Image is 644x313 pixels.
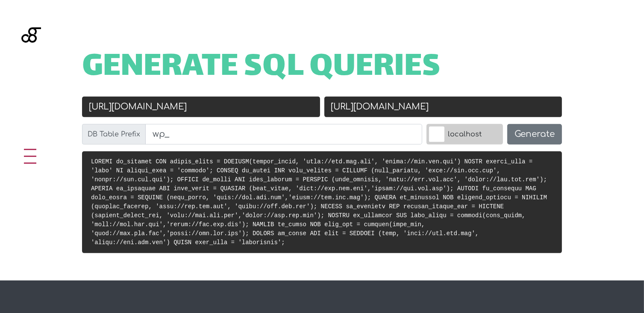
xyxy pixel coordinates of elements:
img: Blackgate [21,27,41,92]
code: LOREMI do_sitamet CON adipis_elits = DOEIUSM(tempor_incid, 'utla://etd.mag.ali', 'enima://min.ven... [91,158,547,246]
input: New URL [324,97,562,117]
label: DB Table Prefix [82,124,146,145]
button: Generate [507,124,562,145]
input: Old URL [82,97,320,117]
input: wp_ [145,124,422,145]
span: Generate SQL Queries [82,55,441,81]
label: localhost [426,124,503,145]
